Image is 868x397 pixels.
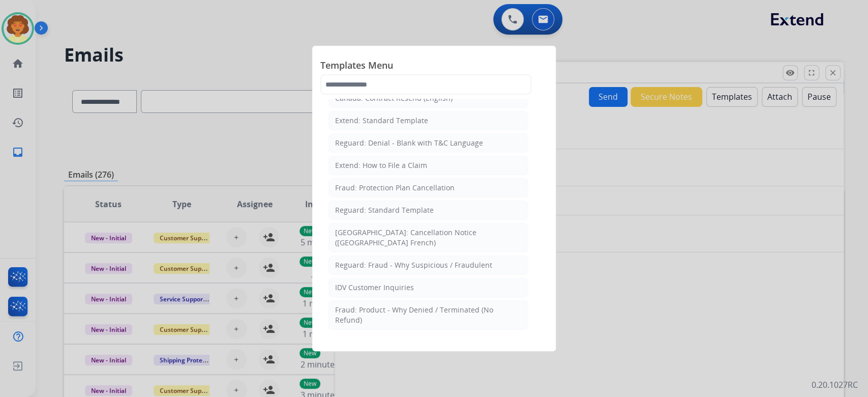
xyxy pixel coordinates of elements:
div: Reguard: Fraud - Why Suspicious / Fraudulent [335,260,492,270]
div: Fraud: Protection Plan Cancellation [335,183,455,193]
div: Fraud: Product - Why Denied / Terminated (No Refund) [335,305,522,325]
div: [GEOGRAPHIC_DATA]: Cancellation Notice ([GEOGRAPHIC_DATA] French) [335,228,522,248]
div: Extend: How to File a Claim [335,160,427,171]
div: Extend: Standard Template [335,116,428,126]
span: Templates Menu [320,58,548,74]
div: IDV Customer Inquiries [335,282,414,293]
div: Reguard: Denial - Blank with T&C Language [335,138,483,148]
div: Reguard: Standard Template [335,205,434,215]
